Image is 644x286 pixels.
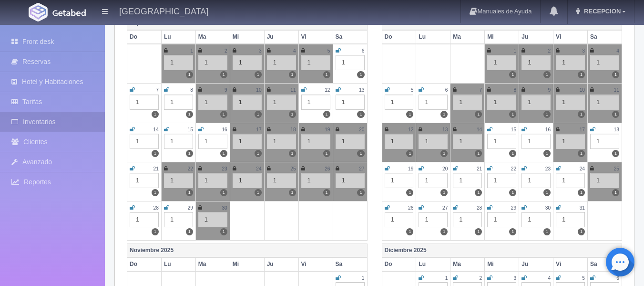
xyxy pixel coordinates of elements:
small: 6 [445,87,448,93]
div: 1 [336,95,365,110]
label: 1 [255,189,262,196]
small: 8 [190,87,193,93]
th: Do [382,257,416,271]
small: 7 [480,87,482,93]
div: 1 [336,55,365,70]
small: 19 [408,166,413,171]
label: 1 [406,228,413,235]
small: 24 [256,166,261,171]
small: 24 [580,166,585,171]
label: 1 [186,228,193,235]
small: 27 [442,205,448,211]
div: 1 [521,173,551,188]
div: 1 [419,173,448,188]
small: 4 [548,275,551,281]
div: 1 [198,95,227,110]
label: 1 [578,228,585,235]
label: 1 [612,71,619,78]
label: 1 [543,71,551,78]
label: 1 [357,111,364,118]
label: 1 [186,189,193,196]
small: 4 [293,48,296,53]
label: 1 [543,228,551,235]
small: 28 [477,205,482,211]
th: Ju [519,30,553,44]
small: 30 [222,205,227,211]
th: Lu [161,30,195,44]
label: 1 [289,189,296,196]
div: 1 [487,55,516,70]
div: 1 [419,212,448,227]
div: 1 [198,134,227,149]
th: Sa [333,257,367,271]
div: 1 [453,212,482,227]
label: 1 [357,189,364,196]
label: 1 [357,71,364,78]
h4: [GEOGRAPHIC_DATA] [119,5,208,17]
th: Lu [161,257,195,271]
th: Ma [450,30,485,44]
label: 1 [289,71,296,78]
div: 1 [267,173,296,188]
small: 5 [582,275,585,281]
label: 1 [509,111,516,118]
div: 1 [487,134,516,149]
div: 1 [385,173,414,188]
small: 20 [442,166,448,171]
label: 1 [220,189,227,196]
small: 11 [614,87,619,93]
div: 1 [556,95,585,110]
label: 1 [323,189,330,196]
div: 1 [590,134,619,149]
th: Ju [264,30,298,44]
label: 1 [440,111,448,118]
label: 1 [440,150,448,157]
small: 9 [548,87,551,93]
img: Getabed [29,3,48,21]
label: 1 [406,150,413,157]
label: 1 [440,189,448,196]
div: 1 [301,95,330,110]
label: 1 [543,150,551,157]
div: 1 [419,134,448,149]
div: 1 [453,134,482,149]
th: Ma [195,30,230,44]
label: 1 [509,71,516,78]
small: 15 [188,127,193,132]
small: 23 [222,166,227,171]
small: 1 [445,275,448,281]
th: Mi [230,30,264,44]
small: 17 [256,127,261,132]
small: 28 [153,205,159,211]
div: 1 [267,55,296,70]
small: 12 [325,87,330,93]
th: Do [382,30,416,44]
th: Sa [588,30,622,44]
small: 15 [511,127,516,132]
div: 1 [453,95,482,110]
th: Ma [450,257,485,271]
small: 17 [580,127,585,132]
th: Ju [264,257,298,271]
div: 1 [556,173,585,188]
div: 1 [521,134,551,149]
label: 1 [509,150,516,157]
small: 3 [259,48,262,53]
div: 1 [301,173,330,188]
label: 1 [186,150,193,157]
small: 13 [359,87,364,93]
div: 1 [487,212,516,227]
label: 1 [509,189,516,196]
small: 12 [408,127,413,132]
small: 29 [188,205,193,211]
label: 1 [578,189,585,196]
small: 14 [477,127,482,132]
small: 16 [545,127,551,132]
small: 3 [582,48,585,53]
small: 22 [188,166,193,171]
small: 6 [362,48,365,53]
label: 1 [543,189,551,196]
small: 14 [153,127,159,132]
small: 18 [614,127,619,132]
th: Vi [298,30,333,44]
